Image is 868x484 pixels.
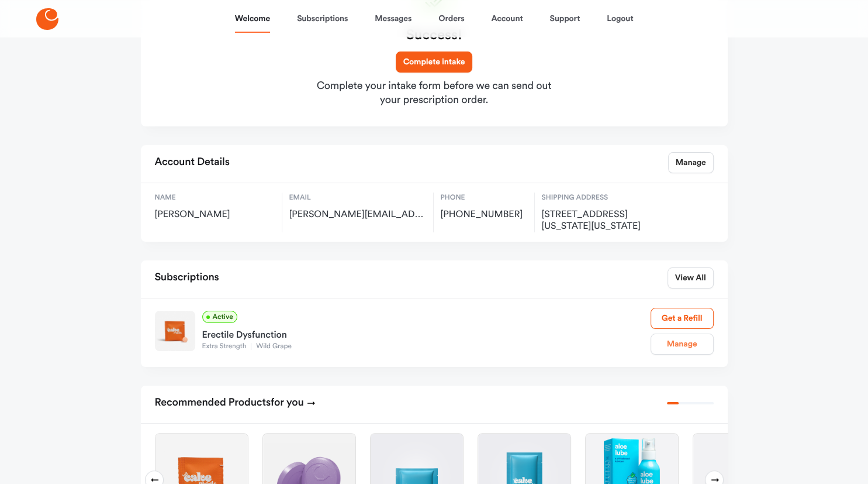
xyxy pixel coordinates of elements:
a: Manage [651,334,714,355]
h2: Subscriptions [155,267,219,289]
div: Complete your intake form before we can send out your prescription order. [311,80,558,108]
h2: Recommended Products [155,393,316,414]
span: [PHONE_NUMBER] [441,209,527,221]
a: Get a Refill [651,308,714,329]
div: Erectile Dysfunction [202,324,651,342]
img: Extra Strength [155,311,195,351]
h2: Account Details [155,152,230,173]
span: [PERSON_NAME] [155,209,275,221]
span: Phone [441,193,527,203]
a: Messages [375,5,411,33]
a: View All [668,267,714,289]
a: Complete intake [396,52,473,73]
span: Active [202,311,237,323]
span: Email [289,193,426,203]
a: Account [491,5,523,33]
a: Support [549,5,580,33]
a: Subscriptions [297,5,348,33]
a: Logout [607,5,633,33]
a: Welcome [235,5,270,33]
span: 996 maine ave sw #222, washington, US, 20024 [542,209,668,232]
a: Orders [438,5,464,33]
span: for you [271,397,304,408]
a: Manage [668,152,714,173]
a: Erectile DysfunctionExtra StrengthWild Grape [202,324,651,352]
span: Wild Grape [251,343,296,350]
span: jason@Kneadhd.com [289,209,426,221]
span: Shipping Address [542,193,668,203]
span: Extra Strength [202,343,251,350]
span: Name [155,193,275,203]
